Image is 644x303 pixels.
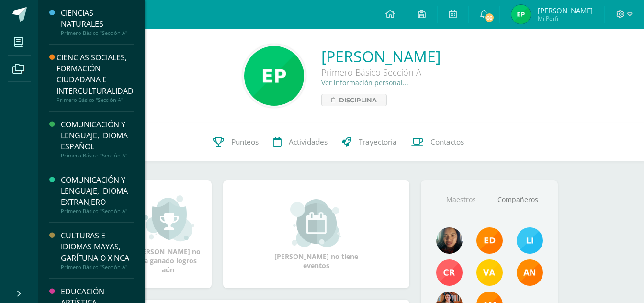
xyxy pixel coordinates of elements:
div: CIENCIAS NATURALES [61,8,134,30]
span: Actividades [289,137,328,147]
span: Mi Perfil [538,14,593,22]
span: Contactos [430,137,464,147]
img: 6117b1eb4e8225ef5a84148c985d17e2.png [436,259,463,286]
div: [PERSON_NAME] no tiene eventos [269,199,364,270]
a: CULTURAS E IDIOMAS MAYAS, GARÍFUNA O XINCAPrimero Básico "Sección A" [61,230,134,270]
a: Contactos [404,123,471,161]
div: Primero Básico "Sección A" [56,97,134,103]
a: [PERSON_NAME] [321,46,441,67]
div: Primero Básico "Sección A" [61,30,134,36]
a: Maestros [433,188,489,212]
img: 93ccdf12d55837f49f350ac5ca2a40a5.png [517,227,543,254]
div: COMUNICACIÓN Y LENGUAJE, IDIOMA ESPAÑOL [61,119,134,152]
div: [PERSON_NAME] no ha ganado logros aún [134,194,202,274]
div: Primero Básico "Sección A" [61,152,134,159]
div: Primero Básico Sección A [321,67,441,78]
a: Actividades [266,123,335,161]
img: 73dd41d1e11c718feaeb42a936638d43.png [511,5,531,24]
a: Compañeros [489,188,546,212]
a: Ver información personal... [321,78,408,87]
span: Trayectoria [359,137,397,147]
a: COMUNICACIÓN Y LENGUAJE, IDIOMA EXTRANJEROPrimero Básico "Sección A" [61,175,134,214]
span: 66 [484,12,495,23]
img: c97de3f0a4f62e6deb7e91c2258cdedc.png [436,227,463,254]
a: CIENCIAS NATURALESPrimero Básico "Sección A" [61,8,134,36]
img: event_small.png [290,199,342,247]
div: Primero Básico "Sección A" [61,264,134,270]
div: CIENCIAS SOCIALES, FORMACIÓN CIUDADANA E INTERCULTURALIDAD [56,52,134,96]
a: Trayectoria [335,123,404,161]
div: Primero Básico "Sección A" [61,208,134,214]
span: Punteos [231,137,259,147]
img: cd5e356245587434922763be3243eb79.png [476,259,503,286]
img: achievement_small.png [142,194,194,242]
img: f40e456500941b1b33f0807dd74ea5cf.png [476,227,503,254]
a: CIENCIAS SOCIALES, FORMACIÓN CIUDADANA E INTERCULTURALIDADPrimero Básico "Sección A" [56,52,134,103]
a: COMUNICACIÓN Y LENGUAJE, IDIOMA ESPAÑOLPrimero Básico "Sección A" [61,119,134,159]
a: Disciplina [321,94,387,106]
div: CULTURAS E IDIOMAS MAYAS, GARÍFUNA O XINCA [61,230,134,263]
a: Punteos [206,123,266,161]
div: COMUNICACIÓN Y LENGUAJE, IDIOMA EXTRANJERO [61,175,134,208]
img: a348d660b2b29c2c864a8732de45c20a.png [517,259,543,286]
span: [PERSON_NAME] [538,6,593,15]
span: Disciplina [339,94,377,106]
img: 1303ef695702327952262d14f51a1dd4.png [244,46,304,106]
